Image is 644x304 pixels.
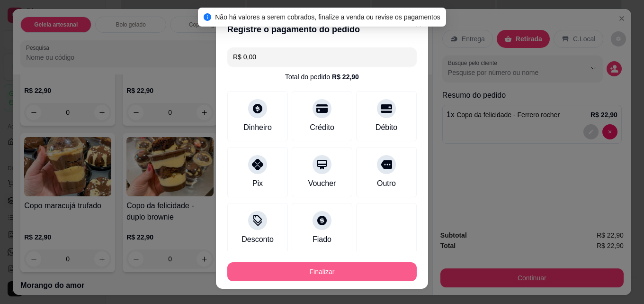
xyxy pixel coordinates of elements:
header: Registre o pagamento do pedido [216,15,428,44]
div: Voucher [308,178,336,189]
div: R$ 22,90 [332,72,359,82]
input: Ex.: hambúrguer de cordeiro [233,47,411,66]
div: Pix [252,178,263,189]
div: Desconto [241,234,274,245]
div: Crédito [310,122,334,133]
div: Outro [377,178,396,189]
div: Débito [376,122,397,133]
div: Total do pedido [285,72,359,82]
button: Finalizar [227,262,417,281]
div: Dinheiro [243,122,272,133]
span: Não há valores a serem cobrados, finalize a venda ou revise os pagamentos [215,13,440,21]
div: Fiado [313,234,331,245]
span: info-circle [204,13,211,21]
